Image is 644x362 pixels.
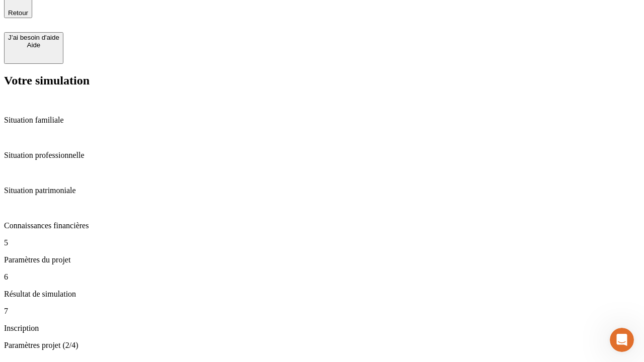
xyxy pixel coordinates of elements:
[610,328,634,352] iframe: Intercom live chat
[4,116,640,125] p: Situation familiale
[4,238,640,247] p: 5
[8,41,59,49] div: Aide
[8,34,59,41] div: J’ai besoin d'aide
[4,151,640,160] p: Situation professionnelle
[4,32,63,64] button: J’ai besoin d'aideAide
[4,255,640,264] p: Paramètres du projet
[4,290,640,299] p: Résultat de simulation
[4,273,640,282] p: 6
[4,221,640,230] p: Connaissances financières
[4,307,640,316] p: 7
[4,186,640,195] p: Situation patrimoniale
[4,74,640,87] h2: Votre simulation
[8,9,28,17] span: Retour
[4,341,640,350] p: Paramètres projet (2/4)
[4,324,640,333] p: Inscription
